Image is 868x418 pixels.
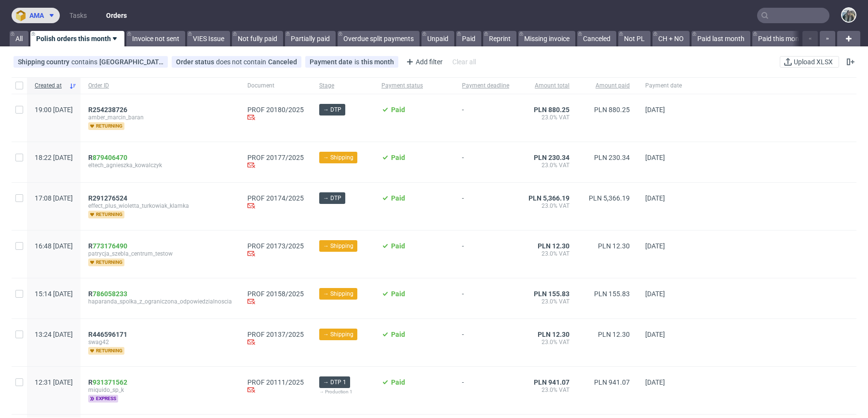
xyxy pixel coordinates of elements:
span: [DATE] [645,154,665,161]
span: PLN 941.07 [534,378,570,386]
span: Payment status [381,82,447,90]
span: returning [88,347,124,355]
span: returning [88,259,124,266]
span: 17:08 [DATE] [35,194,73,202]
a: R879406470 [88,154,129,161]
span: Payment date [645,82,682,90]
span: R446596171 [88,331,127,338]
span: 23.0% VAT [525,386,570,394]
a: Orders [100,8,133,23]
span: R [88,290,127,298]
span: haparanda_spolka_z_ograniczona_odpowiedzialnoscia [88,298,232,305]
span: Paid [391,154,405,161]
div: Canceled [268,58,297,66]
span: R [88,242,127,250]
a: Unpaid [421,31,454,46]
a: Invoice not sent [126,31,185,46]
span: Shipping country [18,58,71,66]
span: PLN 12.30 [538,242,570,250]
span: [DATE] [645,290,665,298]
span: → DTP [323,105,341,114]
a: 786058233 [93,290,127,298]
span: PLN 5,366.19 [589,194,630,202]
button: ama [12,8,60,23]
span: express [88,395,118,403]
span: - [462,194,509,218]
span: PLN 230.34 [594,154,630,161]
a: Not PL [618,31,651,46]
button: Upload XLSX [780,56,839,68]
span: PLN 880.25 [534,106,570,114]
span: 16:48 [DATE] [35,242,73,250]
a: R773176490 [88,242,129,250]
a: 773176490 [93,242,127,250]
span: PLN 12.30 [598,242,630,250]
a: VIES Issue [187,31,230,46]
span: PLN 941.07 [594,378,630,386]
span: Stage [319,82,366,90]
span: amber_marcin_baran [88,114,232,121]
span: [DATE] [645,194,665,202]
a: PROF 20177/2025 [247,154,304,161]
span: Order status [176,58,216,66]
span: 12:31 [DATE] [35,378,73,386]
a: CH + NO [652,31,690,46]
span: 18:22 [DATE] [35,154,73,161]
span: returning [88,122,124,130]
span: 23.0% VAT [525,202,570,210]
span: ama [29,12,44,19]
span: - [462,290,509,307]
span: Paid [391,290,405,298]
span: R [88,154,127,161]
a: Paid last month [692,31,750,46]
a: R786058233 [88,290,129,298]
span: Paid [391,242,405,250]
div: → Production 1 [319,388,366,396]
span: PLN 155.83 [534,290,570,298]
span: Order ID [88,82,232,90]
img: Zeniuk Magdalena [842,8,855,22]
span: PLN 5,366.19 [529,194,570,202]
a: PROF 20174/2025 [247,194,304,202]
span: Upload XLSX [792,58,835,65]
img: logo [16,10,29,21]
span: 15:14 [DATE] [35,290,73,298]
a: PROF 20158/2025 [247,290,304,298]
span: 13:24 [DATE] [35,331,73,338]
span: PLN 12.30 [538,331,570,338]
a: Paid this month [752,31,811,46]
span: - [462,378,509,403]
span: Paid [391,378,405,386]
span: Amount paid [585,82,630,90]
a: PROF 20173/2025 [247,242,304,250]
a: All [10,31,28,46]
span: patrycja_szebla_centrum_testow [88,250,232,258]
span: PLN 12.30 [598,331,630,338]
span: → Shipping [323,330,353,339]
div: [GEOGRAPHIC_DATA] [99,58,163,66]
span: Created at [35,82,65,90]
a: R254238726 [88,106,129,114]
span: [DATE] [645,331,665,338]
a: Partially paid [285,31,336,46]
a: Not fully paid [232,31,283,46]
span: [DATE] [645,242,665,250]
a: PROF 20111/2025 [247,378,304,386]
span: miquido_sp_k [88,386,232,394]
span: Payment deadline [462,82,509,90]
span: returning [88,211,124,218]
span: - [462,331,509,355]
span: 23.0% VAT [525,298,570,305]
span: [DATE] [645,378,665,386]
div: Clear all [450,55,478,69]
span: → Shipping [323,242,353,250]
span: Paid [391,106,405,114]
span: - [462,106,509,130]
span: → Shipping [323,289,353,298]
span: - [462,154,509,171]
span: R254238726 [88,106,127,114]
span: Paid [391,331,405,338]
a: Reprint [483,31,516,46]
a: Canceled [577,31,616,46]
span: PLN 880.25 [594,106,630,114]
